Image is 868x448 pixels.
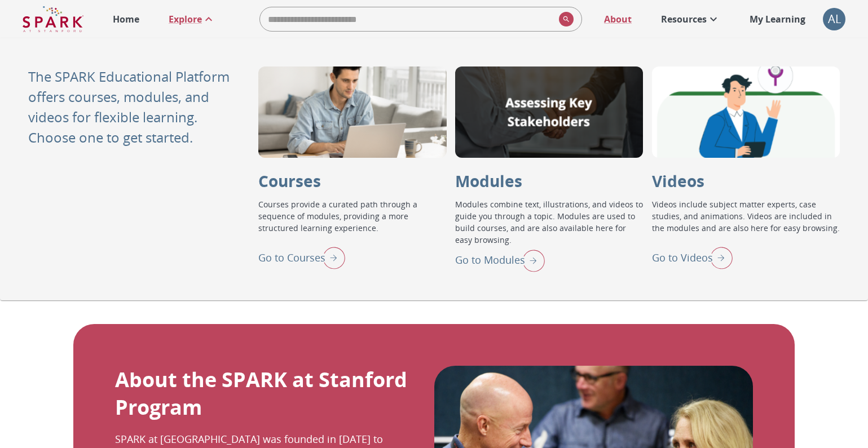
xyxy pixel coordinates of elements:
[517,246,545,275] img: right arrow
[655,7,726,32] a: Resources
[554,7,574,31] button: search
[23,6,83,33] img: Logo of SPARK at Stanford
[823,8,845,30] button: account of current user
[455,198,643,246] p: Modules combine text, illustrations, and videos to guide you through a topic. Modules are used to...
[652,243,733,272] div: Go to Videos
[115,366,408,421] p: About the SPARK at Stanford Program
[258,250,325,265] p: Go to Courses
[652,169,704,193] p: Videos
[169,12,202,26] p: Explore
[163,7,221,32] a: Explore
[750,12,805,26] p: My Learning
[317,243,345,272] img: right arrow
[28,66,230,148] p: The SPARK Educational Platform offers courses, modules, and videos for flexible learning. Choose ...
[652,198,840,243] p: Videos include subject matter experts, case studies, and animations. Videos are included in the m...
[598,7,637,32] a: About
[652,66,840,158] div: Videos
[258,169,321,193] p: Courses
[744,7,812,32] a: My Learning
[113,12,139,26] p: Home
[455,66,643,158] div: Modules
[258,198,446,243] p: Courses provide a curated path through a sequence of modules, providing a more structured learnin...
[455,252,525,268] p: Go to Modules
[107,7,145,32] a: Home
[823,8,845,30] div: AL
[661,12,707,26] p: Resources
[704,243,733,272] img: right arrow
[258,66,446,158] div: Courses
[652,250,713,265] p: Go to Videos
[604,12,632,26] p: About
[455,169,522,193] p: Modules
[258,243,345,272] div: Go to Courses
[455,246,545,275] div: Go to Modules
